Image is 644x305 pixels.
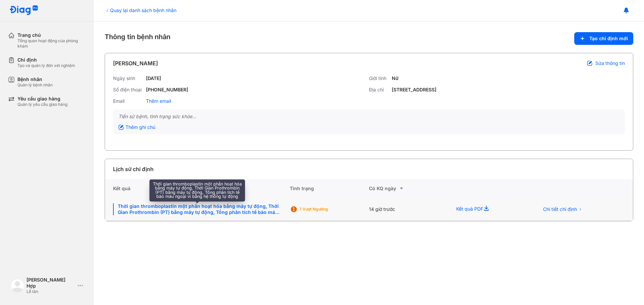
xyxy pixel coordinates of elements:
div: Kết quả PDF [448,198,531,221]
div: 14 giờ trước [369,198,448,221]
div: Kết quả [105,179,290,198]
span: Chi tiết chỉ định [543,206,577,212]
div: Email [113,98,143,104]
div: Tổng quan hoạt động của phòng khám [17,38,86,49]
div: Quản lý bệnh nhân [17,82,53,88]
div: [PERSON_NAME] [113,59,158,67]
div: Lễ tân [26,289,75,294]
div: Thông tin bệnh nhân [105,32,633,45]
div: Thời gian thromboplastin một phần hoạt hóa bằng máy tự động, Thời Gian Prothrombin (PT) bằng máy ... [113,203,282,215]
img: logo [11,279,24,292]
div: Thêm ghi chú [118,124,155,130]
span: Sửa thông tin [595,60,625,66]
div: Giới tính [369,75,389,81]
div: Số điện thoại [113,87,143,93]
div: Ngày sinh [113,75,143,81]
div: [DATE] [146,75,161,81]
div: Thêm email [146,98,171,104]
div: Trang chủ [17,32,86,38]
div: Địa chỉ [369,87,389,93]
button: Tạo chỉ định mới [574,32,633,45]
button: Chi tiết chỉ định [539,204,586,214]
img: logo [9,5,38,16]
div: Quay lại danh sách bệnh nhân [105,7,176,14]
div: Tạo và quản lý đơn xét nghiệm [17,63,75,68]
div: Lịch sử chỉ định [113,165,154,173]
div: Chỉ định [17,57,75,63]
div: Tình trạng [290,179,369,198]
div: [STREET_ADDRESS] [392,87,436,93]
div: Bệnh nhân [17,76,53,82]
div: [PERSON_NAME] Hợp [26,277,75,289]
div: Nữ [392,75,398,81]
div: Yêu cầu giao hàng [17,96,67,102]
div: Có KQ ngày [369,184,448,193]
div: [PHONE_NUMBER] [146,87,188,93]
span: Tạo chỉ định mới [589,35,628,42]
div: Tiền sử bệnh, tình trạng sức khỏe... [118,113,620,120]
div: Quản lý yêu cầu giao hàng [17,102,67,107]
div: 7 Vượt ngưỡng [299,207,353,212]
